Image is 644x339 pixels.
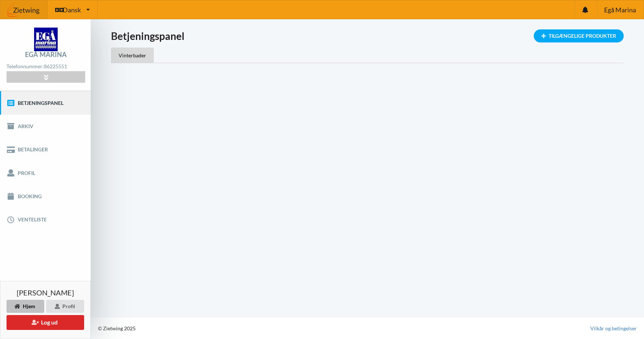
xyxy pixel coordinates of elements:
[44,63,67,69] strong: 86225551
[7,62,85,72] div: Telefonnummer:
[111,29,624,42] h1: Betjeningspanel
[534,29,624,42] div: Tilgængelige Produkter
[17,289,74,296] span: [PERSON_NAME]
[590,325,637,332] a: Vilkår og betingelser
[34,28,58,51] img: logo
[46,300,84,313] div: Profil
[111,48,154,63] div: Vinterbader
[604,7,636,13] span: Egå Marina
[7,315,84,330] button: Log ud
[63,7,81,13] span: Dansk
[25,51,67,58] div: Egå Marina
[7,300,44,313] div: Hjem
